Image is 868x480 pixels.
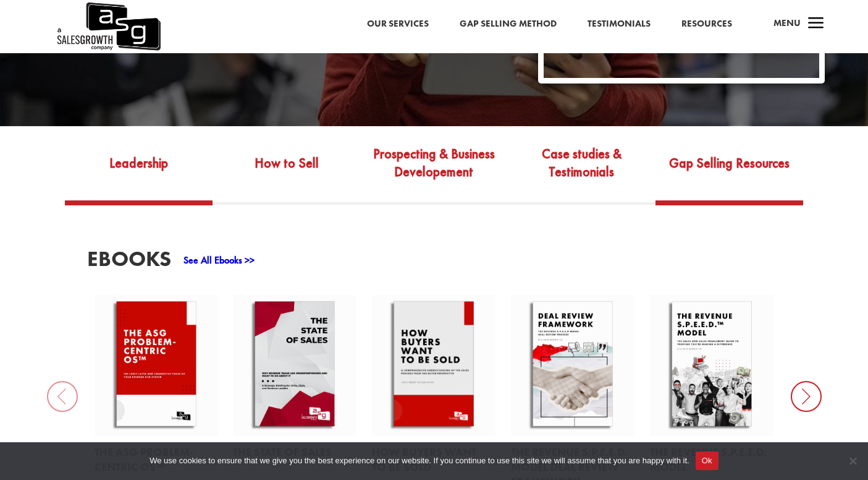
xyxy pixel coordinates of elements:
[696,452,718,470] button: Ok
[681,16,732,32] a: Resources
[360,143,508,201] a: Prospecting & Business Developement
[367,16,429,32] a: Our Services
[508,143,655,201] a: Case studies & Testimonials
[183,254,255,267] a: See All Ebooks >>
[804,12,828,36] span: a
[460,16,557,32] a: Gap Selling Method
[87,248,171,276] h3: EBooks
[213,143,360,201] a: How to Sell
[150,455,689,467] span: We use cookies to ensure that we give you the best experience on our website. If you continue to ...
[65,143,213,201] a: Leadership
[773,17,801,29] span: Menu
[846,455,859,467] span: No
[655,143,803,201] a: Gap Selling Resources
[588,16,651,32] a: Testimonials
